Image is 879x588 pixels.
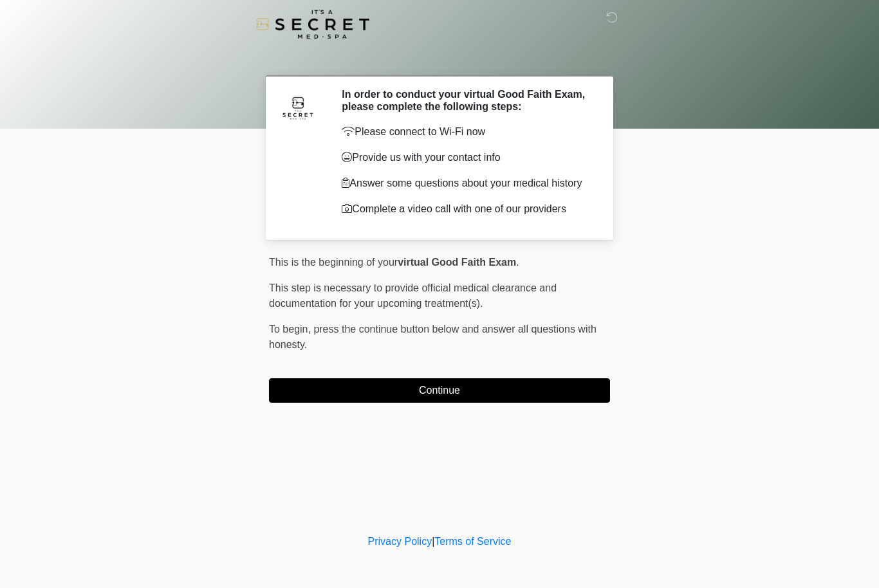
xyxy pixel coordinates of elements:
[269,324,313,335] span: To begin,
[279,88,317,127] img: Agent Avatar
[269,282,557,309] span: This step is necessary to provide official medical clearance and documentation for your upcoming ...
[398,257,516,268] strong: virtual Good Faith Exam
[342,88,591,113] h2: In order to conduct your virtual Good Faith Exam, please complete the following steps:
[342,150,591,165] p: Provide us with your contact info
[516,257,519,268] span: .
[269,378,610,403] button: Continue
[256,10,369,39] img: It's A Secret Med Spa Logo
[434,536,511,547] a: Terms of Service
[269,324,597,350] span: press the continue button below and answer all questions with honesty.
[342,124,591,140] p: Please connect to Wi-Fi now
[259,46,620,70] h1: ‎ ‎
[342,176,591,191] p: Answer some questions about your medical history
[269,257,398,268] span: This is the beginning of your
[432,536,434,547] a: |
[342,201,591,217] p: Complete a video call with one of our providers
[368,536,432,547] a: Privacy Policy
